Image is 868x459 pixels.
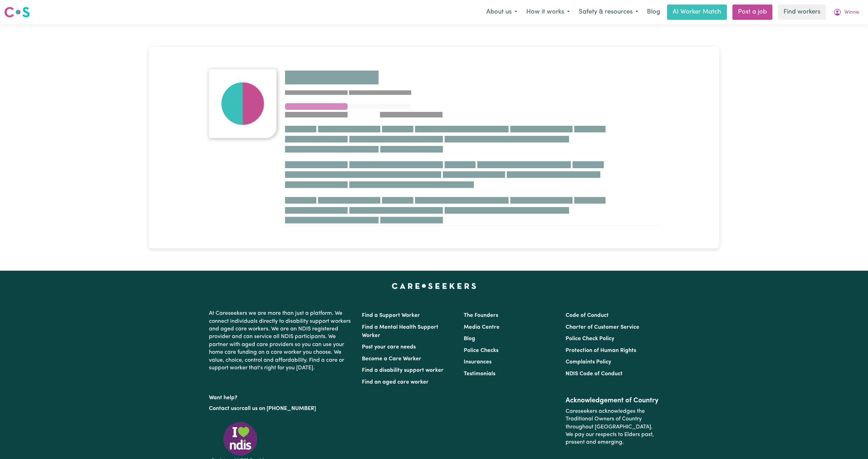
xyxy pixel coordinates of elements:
[464,336,475,342] a: Blog
[362,344,416,350] a: Post your care needs
[566,396,659,405] h2: Acknowledgement of Country
[482,5,522,19] button: About us
[566,348,636,353] a: Protection of Human Rights
[522,5,574,19] button: How it works
[566,371,623,377] a: NDIS Code of Conduct
[392,283,476,289] a: Careseekers home page
[464,348,498,353] a: Police Checks
[566,313,609,318] a: Code of Conduct
[566,325,639,330] a: Charter of Customer Service
[464,313,498,318] a: The Founders
[574,5,643,19] button: Safety & resources
[566,359,611,365] a: Complaints Policy
[362,325,438,338] a: Find a Mental Health Support Worker
[844,9,859,16] span: Winnie
[667,5,727,20] a: AI Worker Match
[778,5,826,20] a: Find workers
[566,405,659,449] p: Careseekers acknowledges the Traditional Owners of Country throughout [GEOGRAPHIC_DATA]. We pay o...
[209,402,354,415] p: or
[209,307,354,375] p: At Careseekers we are more than just a platform. We connect individuals directly to disability su...
[4,6,30,18] img: Careseekers logo
[4,4,30,20] a: Careseekers logo
[464,359,492,365] a: Insurances
[362,313,420,318] a: Find a Support Worker
[643,5,664,20] a: Blog
[362,368,444,373] a: Find a disability support worker
[209,406,236,411] a: Contact us
[732,5,772,20] a: Post a job
[464,325,500,330] a: Media Centre
[362,379,429,385] a: Find an aged care worker
[362,356,421,362] a: Become a Care Worker
[464,371,495,377] a: Testimonials
[242,406,316,411] a: call us on [PHONE_NUMBER]
[209,391,354,402] p: Want help?
[829,5,864,19] button: My Account
[566,336,614,342] a: Police Check Policy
